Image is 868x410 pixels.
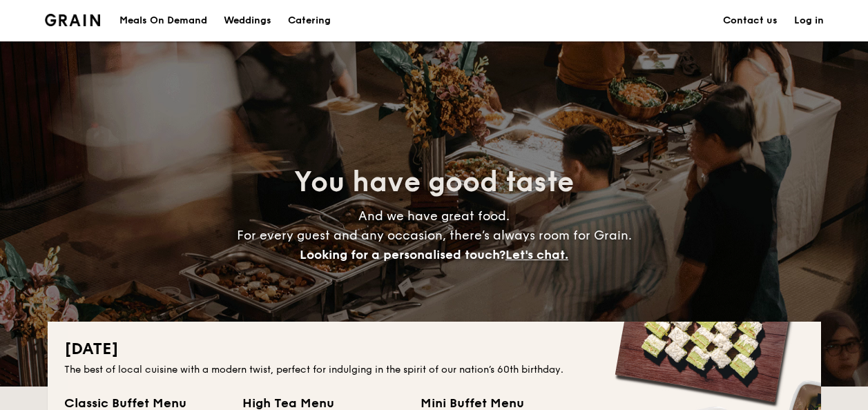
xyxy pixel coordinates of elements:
[505,247,568,262] span: Let's chat.
[64,338,804,360] h2: [DATE]
[64,363,804,377] div: The best of local cuisine with a modern twist, perfect for indulging in the spirit of our nation’...
[45,14,101,26] img: Grain
[237,208,632,262] span: And we have great food. For every guest and any occasion, there’s always room for Grain.
[300,247,505,262] span: Looking for a personalised touch?
[45,14,101,26] a: Logotype
[294,166,574,199] span: You have good taste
